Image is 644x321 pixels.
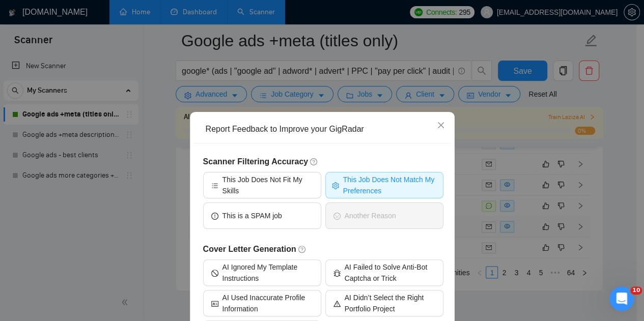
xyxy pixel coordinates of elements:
[332,181,339,189] span: setting
[333,269,341,276] span: bug
[333,299,341,307] span: warning
[630,286,642,295] span: 10
[203,290,321,316] button: idcardAI Used Inaccurate Profile Information
[437,121,445,129] span: close
[325,259,443,286] button: bugAI Failed to Solve Anti-Bot Captcha or Trick
[298,245,306,253] span: question-circle
[325,202,443,229] button: frownAnother Reason
[222,292,313,314] span: AI Used Inaccurate Profile Information
[343,174,437,196] span: This Job Does Not Match My Preferences
[325,290,443,316] button: warningAI Didn’t Select the Right Portfolio Project
[203,259,321,286] button: stopAI Ignored My Template Instructions
[222,261,313,284] span: AI Ignored My Template Instructions
[206,124,446,135] div: Report Feedback to Improve your GigRadar
[203,156,443,168] h5: Scanner Filtering Accuracy
[203,243,443,255] h5: Cover Letter Generation
[325,172,443,198] button: settingThis Job Does Not Match My Preferences
[211,212,218,219] span: exclamation-circle
[203,202,321,229] button: exclamation-circleThis is a SPAM job
[609,286,634,311] iframe: Intercom live chat
[211,181,218,189] span: bars
[427,112,455,139] button: Close
[211,299,218,307] span: idcard
[203,172,321,198] button: barsThis Job Does Not Fit My Skills
[222,210,282,221] span: This is a SPAM job
[345,292,435,314] span: AI Didn’t Select the Right Portfolio Project
[222,174,313,196] span: This Job Does Not Fit My Skills
[211,269,218,276] span: stop
[310,158,318,166] span: question-circle
[345,261,435,284] span: AI Failed to Solve Anti-Bot Captcha or Trick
